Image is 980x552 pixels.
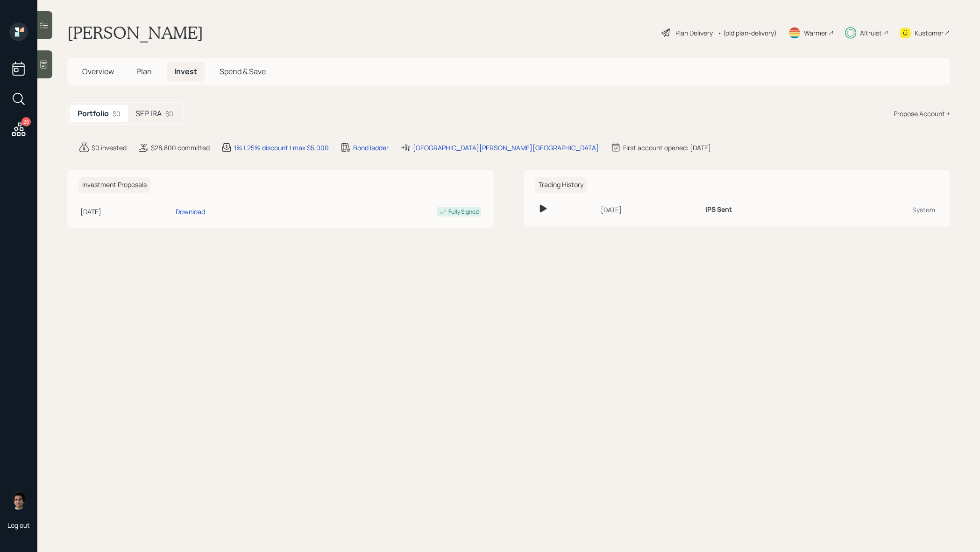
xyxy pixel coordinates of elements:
[21,117,31,126] div: 28
[894,109,950,119] div: Propose Account +
[113,109,121,119] div: $0
[165,109,173,119] div: $0
[860,28,882,38] div: Altruist
[82,66,114,77] span: Overview
[413,143,599,153] div: [GEOGRAPHIC_DATA][PERSON_NAME][GEOGRAPHIC_DATA]
[151,143,210,153] div: $28,800 committed
[353,143,389,153] div: Bond ladder
[135,109,162,118] h5: SEP IRA
[9,491,28,510] img: harrison-schaefer-headshot-2.png
[915,28,944,38] div: Kustomer
[80,207,172,217] div: [DATE]
[78,177,150,193] h6: Investment Proposals
[234,143,329,153] div: 1% | 25% discount | max $5,000
[174,66,197,77] span: Invest
[92,143,127,153] div: $0 invested
[675,28,713,38] div: Plan Delivery
[7,521,30,530] div: Log out
[176,207,205,217] div: Download
[705,206,732,214] h6: IPS Sent
[220,66,266,77] span: Spend & Save
[804,28,827,38] div: Warmer
[717,28,777,38] div: • (old plan-delivery)
[831,205,935,215] div: System
[601,205,698,215] div: [DATE]
[448,208,479,216] div: Fully Signed
[67,22,203,43] h1: [PERSON_NAME]
[535,177,587,193] h6: Trading History
[78,109,109,118] h5: Portfolio
[136,66,152,77] span: Plan
[623,143,711,153] div: First account opened: [DATE]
